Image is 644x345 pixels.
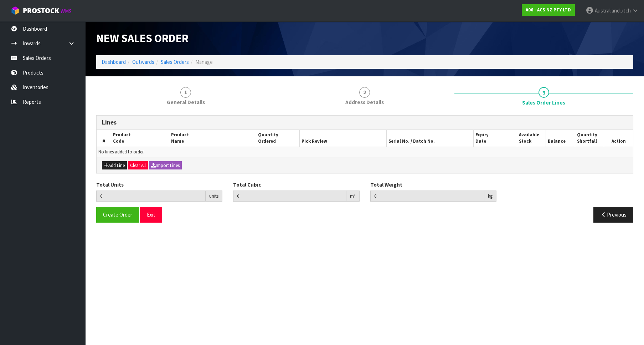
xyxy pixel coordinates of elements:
td: No lines added to order. [97,147,633,157]
a: Dashboard [102,59,126,65]
a: Outwards [132,59,154,65]
th: Quantity Shortfall [575,130,604,147]
button: Add Line [102,161,127,170]
span: 1 [180,87,191,98]
button: Clear All [128,161,148,170]
th: Serial No. / Batch No. [386,130,473,147]
th: Action [604,130,633,147]
th: Product Code [111,130,169,147]
span: General Details [167,98,205,106]
label: Total Weight [370,181,402,188]
th: Balance [546,130,575,147]
label: Total Cubic [233,181,261,188]
th: Expiry Date [474,130,517,147]
span: Australianclutch [595,7,631,14]
button: Previous [593,207,633,222]
th: # [97,130,111,147]
input: Total Units [96,191,206,202]
button: Exit [140,207,162,222]
span: ProStock [23,6,59,15]
label: Total Units [96,181,124,188]
span: Create Order [103,211,132,218]
th: Pick Review [299,130,386,147]
img: cube-alt.png [11,6,20,15]
div: kg [484,191,496,202]
span: Address Details [345,98,384,106]
button: Import Lines [149,161,182,170]
th: Available Stock [517,130,546,147]
div: m³ [346,191,360,202]
h3: Lines [102,119,628,126]
small: WMS [61,8,72,15]
button: Create Order [96,207,139,222]
input: Total Cubic [233,191,346,202]
th: Quantity Ordered [256,130,299,147]
th: Product Name [169,130,256,147]
a: Sales Orders [161,59,189,65]
span: 3 [539,87,549,98]
strong: A06 - ACS NZ PTY LTD [526,7,571,13]
div: units [206,191,222,202]
span: 2 [359,87,370,98]
span: New Sales Order [96,31,189,45]
span: Sales Order Lines [522,99,565,106]
input: Total Weight [370,191,484,202]
span: Manage [195,59,213,65]
span: Sales Order Lines [96,110,633,228]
